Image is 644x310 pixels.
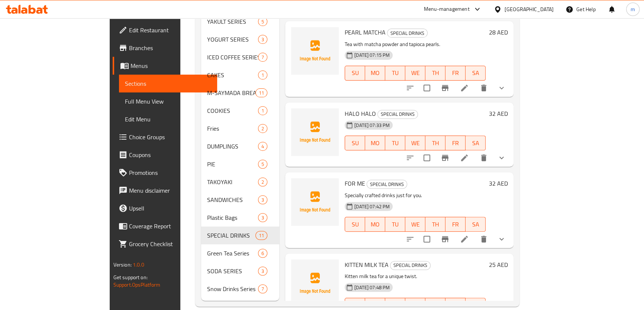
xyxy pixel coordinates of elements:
span: 1 [258,72,267,79]
div: YOGURT SERIES3 [201,30,279,48]
span: MO [368,219,382,230]
div: M-SAYMADA BREADS11 [201,84,279,102]
a: Support.OpsPlatform [113,280,161,290]
button: SA [466,66,486,81]
span: SPECIAL DRINKS [378,110,418,118]
div: SPECIAL DRINKS [387,29,428,37]
a: Sections [119,75,217,92]
h6: 25 AED [489,260,508,270]
h6: 32 AED [489,178,508,189]
span: Edit Restaurant [129,26,211,35]
span: SPECIAL DRINKS [390,261,430,270]
div: Green Tea Series6 [201,244,279,262]
button: TH [425,217,445,232]
div: items [258,160,267,169]
button: show more [493,149,511,167]
button: MO [365,66,385,81]
span: 7 [258,285,267,293]
span: Menus [131,61,211,70]
button: TU [385,66,405,81]
span: KITTEN MILK TEA [345,259,389,270]
span: Menu disclaimer [129,186,211,195]
h6: 32 AED [489,108,508,119]
button: FR [445,66,466,81]
span: SU [348,219,362,230]
button: FR [445,136,466,150]
span: Select to update [419,231,435,247]
span: M-SAYMADA BREADS [207,88,255,97]
span: Full Menu View [125,97,211,106]
a: Upsell [113,199,217,217]
span: HALO HALO [345,108,376,119]
span: TU [388,68,402,78]
span: Promotions [129,168,211,177]
img: HALO HALO [291,108,339,156]
span: SA [468,219,483,230]
div: YAKULT SERIES5 [201,13,279,30]
span: FR [448,219,463,230]
div: items [258,249,267,258]
button: Branch-specific-item [436,149,454,167]
button: sort-choices [401,79,419,97]
div: items [258,17,267,26]
span: Get support on: [113,273,148,282]
span: 1.0.0 [133,260,144,270]
button: delete [475,230,493,248]
div: [GEOGRAPHIC_DATA] [505,5,554,13]
div: items [258,213,267,222]
button: SU [345,66,365,81]
div: SANDWICHES3 [201,191,279,209]
span: 3 [258,36,267,43]
div: items [258,124,267,133]
span: SANDWICHES [207,195,258,204]
span: SU [348,68,362,78]
span: Sections [125,79,211,88]
div: CAKES1 [201,66,279,84]
button: delete [475,149,493,167]
span: WE [408,68,422,78]
span: Fries [207,124,258,133]
span: Edit Menu [125,115,211,124]
span: 11 [256,89,267,97]
span: Branches [129,43,211,52]
span: 2 [258,179,267,186]
span: Coverage Report [129,222,211,231]
button: Branch-specific-item [436,79,454,97]
a: Promotions [113,164,217,182]
button: WE [405,136,425,150]
span: WE [408,219,422,230]
a: Coverage Report [113,217,217,235]
span: 7 [258,54,267,61]
span: Upsell [129,204,211,213]
button: MO [365,136,385,150]
p: Kitten milk tea for a unique twist. [345,272,486,281]
span: MO [368,68,382,78]
button: MO [365,217,385,232]
div: items [255,88,267,97]
svg: Show Choices [497,235,506,244]
button: FR [445,217,466,232]
span: SPECIAL DRINKS [367,180,407,189]
div: Plastic Bags3 [201,209,279,226]
div: items [258,53,267,62]
span: [DATE] 07:15 PM [351,52,393,59]
div: DUMPLINGS4 [201,137,279,155]
span: Plastic Bags [207,213,258,222]
div: SPECIAL DRINKS11 [201,226,279,244]
button: delete [475,79,493,97]
button: sort-choices [401,149,419,167]
a: Full Menu View [119,92,217,110]
a: Edit menu item [460,153,469,162]
span: FOR ME [345,178,365,189]
button: Branch-specific-item [436,230,454,248]
span: YAKULT SERIES [207,17,258,26]
button: TH [425,66,445,81]
a: Menus [113,57,217,75]
div: ICED COFFEE SERIES7 [201,48,279,66]
span: [DATE] 07:42 PM [351,203,393,210]
div: items [258,267,267,275]
span: TH [428,138,442,149]
span: SA [468,68,483,78]
div: items [258,35,267,44]
svg: Show Choices [497,153,506,162]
